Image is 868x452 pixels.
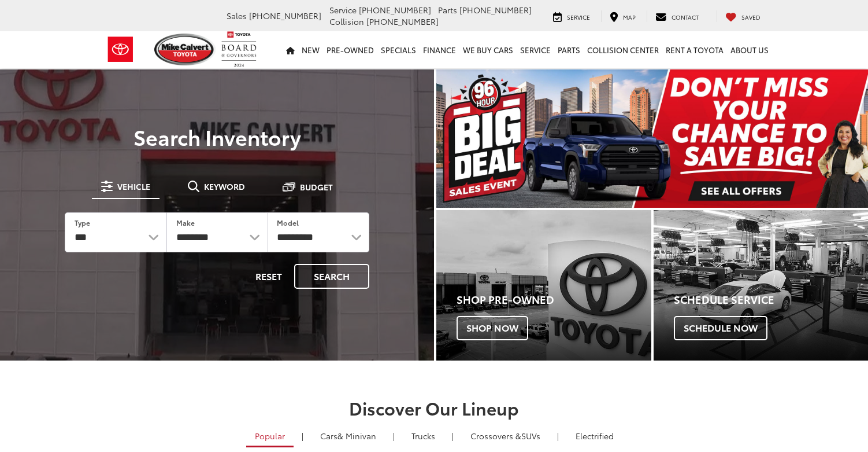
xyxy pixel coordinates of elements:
[544,10,599,22] a: Service
[300,183,333,191] span: Budget
[457,316,528,340] span: Shop Now
[436,69,868,208] div: carousel slide number 1 of 1
[741,13,761,21] span: Saved
[436,69,868,208] img: Big Deal Sales Event
[390,430,398,442] li: |
[517,31,554,68] a: Service
[567,13,590,21] span: Service
[75,218,90,227] label: Type
[457,294,651,306] h4: Shop Pre-Owned
[584,31,662,68] a: Collision Center
[420,31,459,68] a: Finance
[438,4,457,16] span: Parts
[436,210,651,361] a: Shop Pre-Owned Shop Now
[204,182,245,190] span: Keyword
[329,4,357,16] span: Service
[329,16,364,27] span: Collision
[277,218,299,227] label: Model
[674,316,767,340] span: Schedule Now
[554,430,562,442] li: |
[298,31,323,68] a: New
[567,426,622,446] a: Electrified
[27,398,841,417] h2: Discover Our Lineup
[294,264,369,289] button: Search
[176,218,195,227] label: Make
[337,430,376,442] span: & Minivan
[436,69,868,208] section: Carousel section with vehicle pictures - may contain disclaimers.
[246,264,292,289] button: Reset
[246,426,294,447] a: Popular
[323,31,377,68] a: Pre-Owned
[554,31,584,68] a: Parts
[311,426,385,446] a: Cars
[459,31,517,68] a: WE BUY CARS
[283,31,298,68] a: Home
[299,430,306,442] li: |
[359,4,431,16] span: [PHONE_NUMBER]
[377,31,420,68] a: Specials
[662,31,727,68] a: Rent a Toyota
[99,31,142,68] img: Toyota
[459,4,532,16] span: [PHONE_NUMBER]
[623,13,636,21] span: Map
[462,426,549,446] a: SUVs
[449,430,457,442] li: |
[117,182,150,190] span: Vehicle
[249,10,321,21] span: [PHONE_NUMBER]
[470,430,521,442] span: Crossovers &
[647,10,707,22] a: Contact
[49,125,385,148] h3: Search Inventory
[366,16,439,27] span: [PHONE_NUMBER]
[672,13,699,21] span: Contact
[436,210,651,361] div: Toyota
[601,10,644,22] a: Map
[717,10,769,22] a: My Saved Vehicles
[227,10,247,21] span: Sales
[403,426,444,446] a: Trucks
[727,31,772,68] a: About Us
[154,34,216,65] img: Mike Calvert Toyota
